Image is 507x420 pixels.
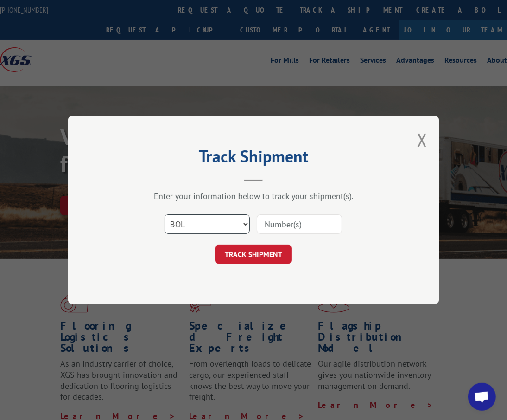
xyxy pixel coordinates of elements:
input: Number(s) [257,214,342,234]
button: TRACK SHIPMENT [215,245,292,264]
div: Open chat [468,383,496,411]
h2: Track Shipment [114,150,393,168]
div: Enter your information below to track your shipment(s). [114,191,393,201]
button: Close modal [417,128,427,152]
